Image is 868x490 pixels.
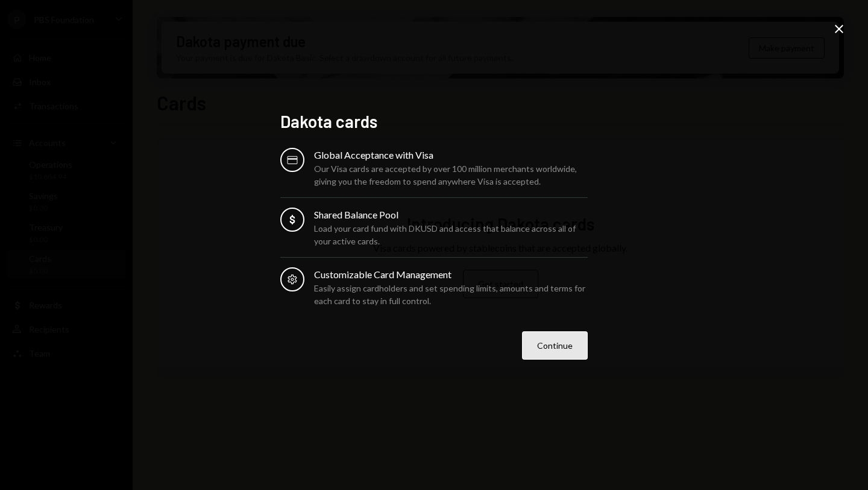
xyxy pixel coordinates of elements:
div: Easily assign cardholders and set spending limits, amounts and terms for each card to stay in ful... [314,282,588,307]
div: Shared Balance Pool [314,208,588,222]
div: Customizable Card Management [314,267,588,282]
div: Load your card fund with DKUSD and access that balance across all of your active cards. [314,222,588,247]
div: Global Acceptance with Visa [314,148,588,162]
div: Our Visa cards are accepted by over 100 million merchants worldwide, giving you the freedom to sp... [314,162,588,188]
h2: Dakota cards [280,110,588,133]
button: Continue [522,331,588,360]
